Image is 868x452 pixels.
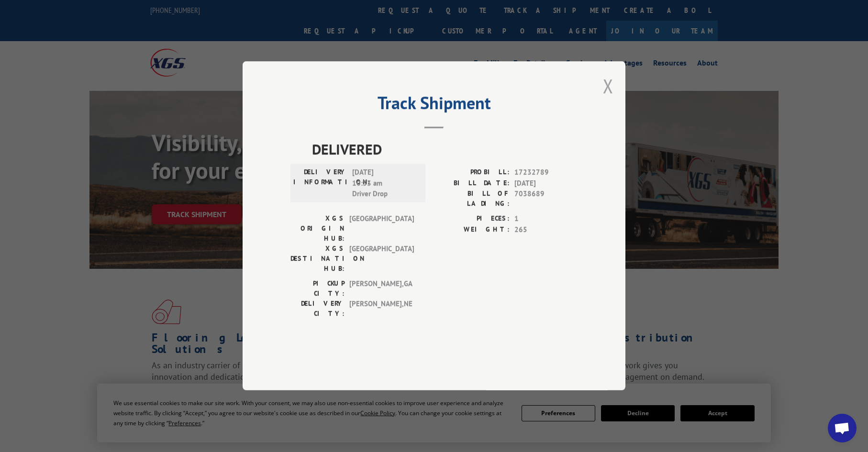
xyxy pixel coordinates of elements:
label: DELIVERY INFORMATION: [293,167,347,200]
span: [DATE] [514,178,578,189]
span: [GEOGRAPHIC_DATA] [349,214,414,244]
label: PICKUP CITY: [290,279,345,299]
span: [DATE] 10:33 am Driver Drop [352,167,417,200]
button: Close modal [603,73,613,99]
span: 265 [514,224,578,235]
label: BILL OF LADING: [434,189,510,209]
label: PIECES: [434,214,510,225]
label: BILL DATE: [434,178,510,189]
label: PROBILL: [434,167,510,178]
span: 17232789 [514,167,578,178]
label: DELIVERY CITY: [290,299,345,319]
span: DELIVERED [312,139,578,160]
span: [PERSON_NAME] , GA [349,279,414,299]
div: Open chat [828,414,857,442]
span: [GEOGRAPHIC_DATA] [349,244,414,274]
span: 1 [514,214,578,225]
label: WEIGHT: [434,224,510,235]
span: [PERSON_NAME] , NE [349,299,414,319]
label: XGS ORIGIN HUB: [290,214,345,244]
span: 7038689 [514,189,578,209]
label: XGS DESTINATION HUB: [290,244,345,274]
h2: Track Shipment [290,96,578,114]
